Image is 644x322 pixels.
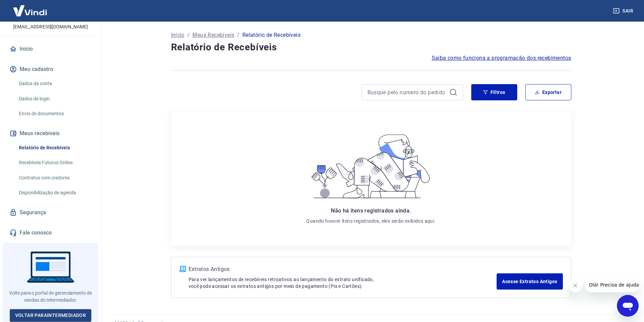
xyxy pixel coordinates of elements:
a: Meus Recebíveis [192,31,234,39]
a: Fale conosco [8,225,93,240]
a: Dados da conta [16,77,93,91]
iframe: Fechar mensagem [569,279,582,292]
p: [EMAIL_ADDRESS][DOMAIN_NAME] [13,23,88,30]
a: Voltar paraIntermediador [10,309,92,322]
a: Envio de documentos [16,107,93,121]
p: Relatório de Recebíveis [242,31,301,39]
iframe: Mensagem da empresa [585,277,639,292]
span: Olá! Precisa de ajuda? [4,5,57,10]
button: Meus recebíveis [8,126,93,141]
h4: Relatório de Recebíveis [171,41,571,54]
a: Saiba como funciona a programação dos recebimentos [432,54,571,62]
p: Para ver lançamentos de recebíveis retroativos ao lançamento do extrato unificado, você pode aces... [189,276,497,290]
span: Não há itens registrados ainda. [331,207,411,214]
a: Segurança [8,205,93,220]
img: Vindi [8,0,52,21]
button: Meu cadastro [8,62,93,77]
a: Relatório de Recebíveis [16,141,93,155]
a: Início [171,31,185,39]
button: Sair [612,5,636,17]
a: Dados de login [16,92,93,106]
a: Recebíveis Futuros Online [16,156,93,170]
p: Quando houver itens registrados, eles serão exibidos aqui. [306,218,435,224]
input: Busque pelo número do pedido [367,87,447,97]
a: Início [8,42,93,56]
button: Exportar [525,84,571,100]
p: Extratos Antigos [189,265,497,273]
p: / [237,31,239,39]
a: Acesse Extratos Antigos [497,273,563,290]
img: ícone [180,266,186,272]
p: / [187,31,190,39]
a: Disponibilização de agenda [16,186,93,200]
button: Filtros [471,84,517,100]
iframe: Botão para abrir a janela de mensagens [617,295,639,317]
a: Contratos com credores [16,171,93,185]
